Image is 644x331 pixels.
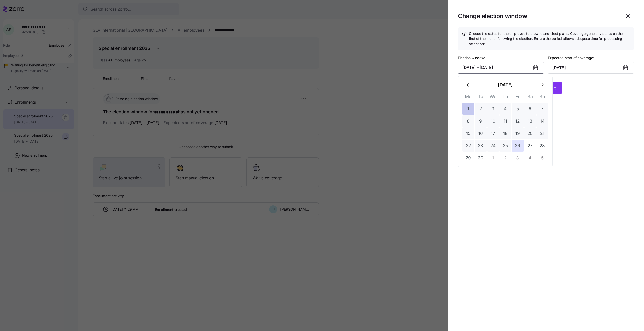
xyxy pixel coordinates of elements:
[536,103,548,115] button: 7 September 2025
[524,140,536,152] button: 27 September 2025
[512,103,524,115] button: 5 September 2025
[458,62,544,74] button: [DATE] – [DATE]
[462,103,474,115] button: 1 September 2025
[487,103,499,115] button: 3 September 2025
[524,127,536,139] button: 20 September 2025
[524,93,536,103] th: Sa
[512,152,524,164] button: 3 October 2025
[536,140,548,152] button: 28 September 2025
[462,93,474,103] th: Mo
[536,127,548,139] button: 21 September 2025
[548,55,595,61] label: Expected start of coverage
[475,103,487,115] button: 2 September 2025
[542,85,556,91] span: Submit
[487,115,499,127] button: 10 September 2025
[462,152,474,164] button: 29 September 2025
[475,152,487,164] button: 30 September 2025
[524,152,536,164] button: 4 October 2025
[474,79,536,91] button: [DATE]
[458,55,486,61] label: Election window
[487,152,499,164] button: 1 October 2025
[499,103,511,115] button: 4 September 2025
[499,115,511,127] button: 11 September 2025
[499,140,511,152] button: 25 September 2025
[487,127,499,139] button: 17 September 2025
[458,12,527,20] h1: Change election window
[474,93,487,103] th: Tu
[475,115,487,127] button: 9 September 2025
[524,115,536,127] button: 13 September 2025
[524,103,536,115] button: 6 September 2025
[536,115,548,127] button: 14 September 2025
[512,127,524,139] button: 19 September 2025
[487,140,499,152] button: 24 September 2025
[512,115,524,127] button: 12 September 2025
[548,62,634,74] input: MM/DD/YYYY
[462,140,474,152] button: 22 September 2025
[536,152,548,164] button: 5 October 2025
[499,152,511,164] button: 2 October 2025
[462,127,474,139] button: 15 September 2025
[462,115,474,127] button: 8 September 2025
[499,127,511,139] button: 18 September 2025
[487,93,499,103] th: We
[511,93,524,103] th: Fr
[475,127,487,139] button: 16 September 2025
[475,140,487,152] button: 23 September 2025
[536,93,548,103] th: Su
[469,31,630,46] h4: Choose the dates for the employee to browse and elect plans. Coverage generally starts on the fir...
[499,93,511,103] th: Th
[512,140,524,152] button: 26 September 2025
